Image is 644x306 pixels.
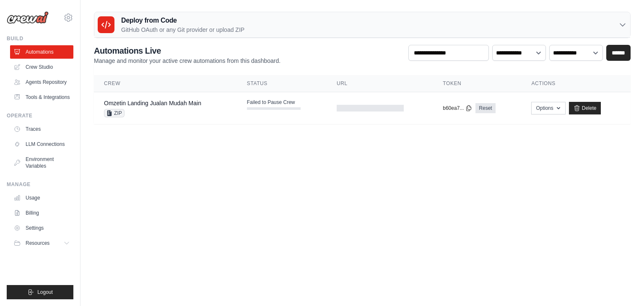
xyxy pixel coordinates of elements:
[121,16,244,26] h3: Deploy from Code
[94,45,280,57] h2: Automations Live
[7,181,73,188] div: Manage
[121,26,244,34] p: GitHub OAuth or any Git provider or upload ZIP
[104,100,201,106] a: Omzetin Landing Jualan Mudah Main
[10,206,73,220] a: Billing
[247,99,295,106] span: Failed to Pause Crew
[10,236,73,250] button: Resources
[7,35,73,42] div: Build
[237,75,327,92] th: Status
[521,75,631,92] th: Actions
[433,75,521,92] th: Token
[94,57,280,65] p: Manage and monitor your active crew automations from this dashboard.
[7,112,73,119] div: Operate
[531,102,565,114] button: Options
[10,91,73,104] a: Tools & Integrations
[7,285,73,299] button: Logout
[10,137,73,151] a: LLM Connections
[10,60,73,74] a: Crew Studio
[10,122,73,136] a: Traces
[104,109,125,117] span: ZIP
[10,191,73,205] a: Usage
[10,45,73,59] a: Automations
[94,75,237,92] th: Crew
[37,289,53,296] span: Logout
[10,221,73,235] a: Settings
[443,105,472,112] button: b60ea7...
[10,153,73,173] a: Environment Variables
[10,75,73,89] a: Agents Repository
[7,11,49,24] img: Logo
[569,102,601,114] a: Delete
[327,75,433,92] th: URL
[475,103,495,113] a: Reset
[26,240,49,246] span: Resources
